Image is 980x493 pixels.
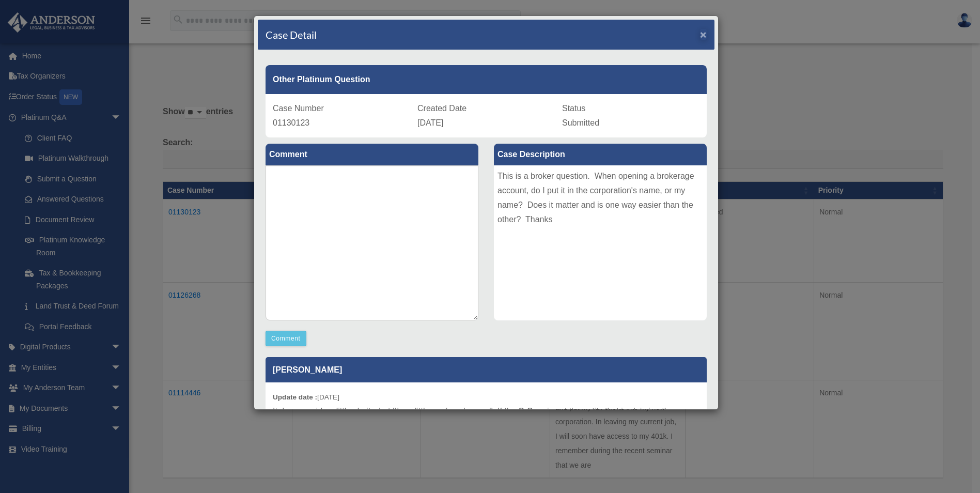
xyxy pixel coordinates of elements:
[700,28,707,40] span: ×
[417,104,466,113] span: Created Date
[494,165,707,320] div: This is a broker question. When opening a brokerage account, do I put it in the corporation's nam...
[273,393,317,401] b: Update date :
[700,29,707,40] button: Close
[417,118,443,127] span: [DATE]
[266,331,306,346] button: Comment
[266,144,478,165] label: Comment
[273,118,309,127] span: 01130123
[266,27,317,42] h4: Case Detail
[562,104,585,113] span: Status
[266,65,707,94] div: Other Platinum Question
[273,104,324,113] span: Case Number
[266,357,707,382] p: [PERSON_NAME]
[273,404,699,476] p: It does provide a little clarity, but I\'m a little confused as well. If the C-Corp is not the en...
[273,393,339,401] small: [DATE]
[562,118,599,127] span: Submitted
[494,144,707,165] label: Case Description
